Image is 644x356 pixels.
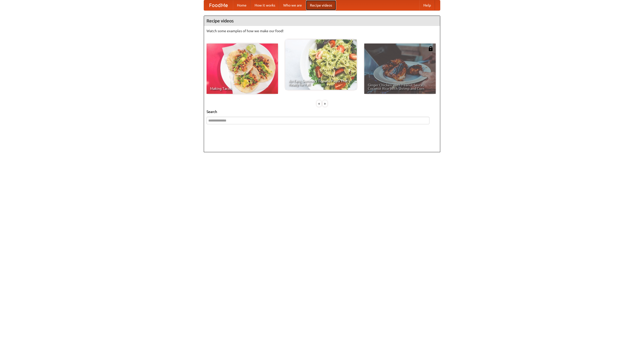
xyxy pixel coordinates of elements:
div: « [317,100,321,107]
a: Help [419,0,435,10]
div: » [323,100,327,107]
a: FoodMe [204,0,233,10]
span: An Easy, Summery Tomato Pasta That's Ready for Fall [289,79,353,86]
a: An Easy, Summery Tomato Pasta That's Ready for Fall [285,39,357,90]
p: Watch some examples of how we make our food! [207,28,437,33]
a: Who we are [279,0,306,10]
img: 483408.png [428,46,433,51]
span: Making Tacos [210,87,274,90]
a: How it works [251,0,279,10]
a: Making Tacos [207,44,278,94]
a: Home [233,0,251,10]
h5: Search [207,109,437,114]
a: Recipe videos [306,0,336,10]
h4: Recipe videos [204,16,440,26]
